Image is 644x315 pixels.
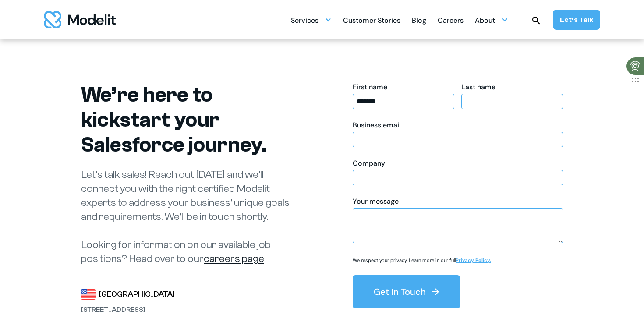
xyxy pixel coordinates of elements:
[412,11,426,28] a: Blog
[438,11,464,28] a: Careers
[343,13,400,30] div: Customer Stories
[353,159,563,168] div: Company
[353,257,491,264] p: We respect your privacy. Learn more in our full
[374,286,426,298] div: Get In Touch
[44,11,116,28] a: home
[560,15,593,25] div: Let’s Talk
[81,168,300,266] p: Let’s talk sales! Reach out [DATE] and we’ll connect you with the right certified Modelit experts...
[461,82,563,92] div: Last name
[353,120,563,130] div: Business email
[99,288,175,301] div: [GEOGRAPHIC_DATA]
[475,11,508,28] div: About
[430,287,441,297] img: arrow right
[456,257,491,263] a: Privacy Policy.
[291,11,332,28] div: Services
[81,304,177,315] div: [STREET_ADDRESS]
[343,11,400,28] a: Customer Stories
[553,10,600,30] a: Let’s Talk
[44,11,116,28] img: modelit logo
[353,275,460,308] button: Get In Touch
[204,253,264,265] a: careers page
[412,13,426,30] div: Blog
[475,13,495,30] div: About
[353,197,563,206] div: Your message
[438,13,464,30] div: Careers
[291,13,318,30] div: Services
[81,82,300,157] h1: We’re here to kickstart your Salesforce journey.
[353,82,454,92] div: First name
